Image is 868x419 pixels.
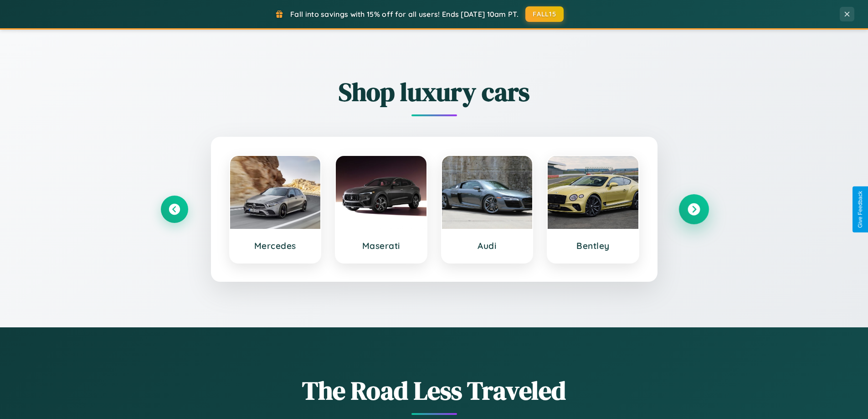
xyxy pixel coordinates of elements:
[345,240,417,251] h3: Maserati
[239,240,312,251] h3: Mercedes
[161,373,708,408] h1: The Road Less Traveled
[451,240,524,251] h3: Audi
[290,10,519,19] span: Fall into savings with 15% off for all users! Ends [DATE] 10am PT.
[161,74,708,109] h2: Shop luxury cars
[557,240,629,251] h3: Bentley
[857,191,863,228] div: Give Feedback
[525,6,564,22] button: FALL15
